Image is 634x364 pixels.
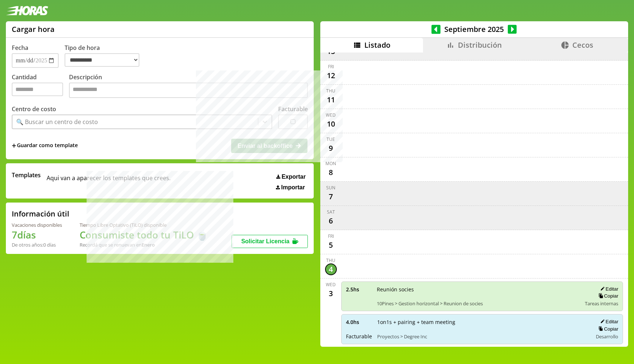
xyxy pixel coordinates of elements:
div: 3 [325,288,337,299]
span: Distribución [458,40,502,50]
img: logotipo [6,6,48,15]
span: +Guardar como template [12,142,78,150]
div: Fri [328,233,334,239]
span: Templates [12,171,41,179]
label: Descripción [69,73,308,100]
div: 4 [325,263,337,275]
div: Tue [327,136,335,142]
div: Wed [326,112,336,118]
h1: 7 días [12,228,62,241]
span: 4.0 hs [346,318,372,325]
span: Desarrollo [596,333,618,340]
div: scrollable content [320,52,628,346]
span: Listado [364,40,390,50]
select: Tipo de hora [65,53,139,67]
span: 10Pines > Gestion horizontal > Reunion de socies [377,300,580,307]
div: Recordá que se renuevan en [80,241,208,248]
button: Editar [598,318,618,325]
span: Reunión socies [377,286,580,293]
span: + [12,142,16,150]
textarea: Descripción [69,83,308,98]
div: Wed [326,281,336,288]
b: Enero [142,241,155,248]
span: Facturable [346,333,372,340]
label: Facturable [278,105,308,113]
span: 2.5 hs [346,286,372,293]
label: Centro de costo [12,105,56,113]
span: Proyectos > Degree Inc [377,333,588,340]
div: 7 [325,191,337,203]
label: Cantidad [12,73,69,100]
div: Sat [327,209,335,215]
div: Mon [325,160,336,167]
span: Tareas internas [585,300,618,307]
span: 1on1s + pairing + team meeting [377,318,588,325]
h1: Cargar hora [12,24,55,34]
h1: Consumiste todo tu TiLO 🍵 [80,228,208,241]
span: Aqui van a aparecer los templates que crees. [47,171,171,191]
div: 8 [325,167,337,178]
div: 6 [325,215,337,227]
span: Solicitar Licencia [241,238,289,244]
div: 11 [325,94,337,106]
div: Thu [326,88,335,94]
span: Exportar [281,174,306,180]
div: Vacaciones disponibles [12,222,62,228]
div: 10 [325,118,337,130]
div: Sun [326,185,335,191]
div: Tiempo Libre Optativo (TiLO) disponible [80,222,208,228]
button: Solicitar Licencia [232,235,308,248]
button: Editar [598,286,618,292]
div: Thu [326,257,335,263]
div: 9 [325,142,337,154]
div: De otros años: 0 días [12,241,62,248]
div: 🔍 Buscar un centro de costo [16,118,98,126]
div: 5 [325,239,337,251]
div: 12 [325,70,337,81]
span: Cecos [572,40,593,50]
label: Fecha [12,44,28,52]
button: Exportar [274,173,308,181]
input: Cantidad [12,83,63,96]
button: Copiar [596,293,618,299]
div: Fri [328,63,334,70]
span: Septiembre 2025 [441,24,508,34]
label: Tipo de hora [65,44,145,68]
button: Copiar [596,326,618,332]
h2: Información útil [12,209,69,219]
span: Importar [281,184,305,191]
